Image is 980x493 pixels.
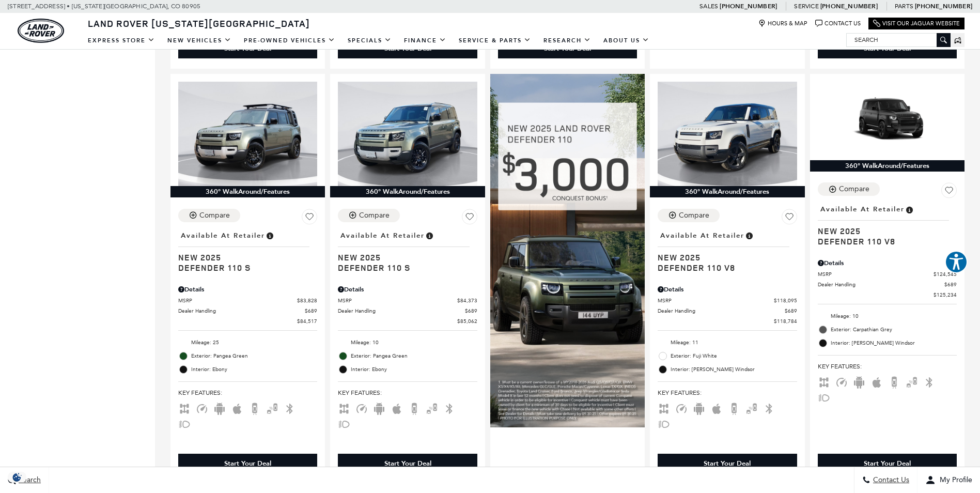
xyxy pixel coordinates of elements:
span: Dealer Handling [178,307,305,315]
span: Apple Car-Play [231,404,243,411]
span: Fog Lights [658,420,670,427]
a: MSRP $124,545 [818,270,957,278]
span: $689 [305,307,317,315]
span: Bluetooth [284,404,296,411]
a: $85,062 [338,317,477,325]
div: Start Your Deal [818,454,957,473]
a: New Vehicles [161,32,238,50]
span: $118,784 [774,317,797,325]
span: Service [794,3,818,10]
img: Opt-Out Icon [5,472,29,483]
span: Contact Us [870,476,909,485]
button: Explore your accessibility options [945,251,968,273]
a: [STREET_ADDRESS] • [US_STATE][GEOGRAPHIC_DATA], CO 80905 [8,3,200,10]
span: MSRP [178,297,297,304]
div: Start Your Deal [384,459,431,468]
span: Land Rover [US_STATE][GEOGRAPHIC_DATA] [88,17,310,29]
div: Pricing Details - Defender 110 S [178,285,317,294]
a: land-rover [18,19,64,43]
a: Dealer Handling $689 [178,307,317,315]
span: Vehicle is in stock and ready for immediate delivery. Due to demand, availability is subject to c... [265,230,274,241]
li: Mileage: 11 [658,336,797,349]
a: $84,517 [178,317,317,325]
li: Mileage: 10 [338,336,477,349]
a: Visit Our Jaguar Website [873,20,960,27]
div: Start Your Deal [704,459,751,468]
img: 2025 LAND ROVER Defender 110 S [338,82,477,186]
a: Hours & Map [758,20,807,27]
span: $84,373 [457,297,477,304]
li: Mileage: 10 [818,310,957,323]
span: Vehicle is in stock and ready for immediate delivery. Due to demand, availability is subject to c... [425,230,434,241]
section: Click to Open Cookie Consent Modal [5,472,29,483]
span: Parts [895,3,913,10]
span: Android Auto [693,404,705,411]
a: $125,234 [818,291,957,299]
span: Key Features : [658,387,797,398]
span: $83,828 [297,297,317,304]
span: Vehicle is in stock and ready for immediate delivery. Due to demand, availability is subject to c... [744,230,754,241]
button: Compare Vehicle [818,182,880,196]
span: Adaptive Cruise Control [675,404,688,411]
span: Interior: [PERSON_NAME] Windsor [671,364,797,375]
div: Compare [359,211,390,220]
span: Key Features : [818,361,957,372]
div: Pricing Details - Defender 110 V8 [658,285,797,294]
span: Backup Camera [728,404,740,411]
span: Available at Retailer [820,204,905,215]
div: Start Your Deal [178,454,317,473]
span: Defender 110 V8 [818,236,949,246]
a: Pre-Owned Vehicles [238,32,341,50]
span: MSRP [658,297,773,304]
li: Mileage: 25 [178,336,317,349]
a: About Us [597,32,656,50]
a: Dealer Handling $689 [818,281,957,288]
a: [PHONE_NUMBER] [820,2,878,10]
span: Apple Car-Play [391,404,403,411]
span: Available at Retailer [340,230,425,241]
div: Start Your Deal [864,459,911,468]
span: Apple Car-Play [710,404,723,411]
span: Interior: Ebony [351,364,477,375]
span: Fog Lights [338,420,350,427]
img: 2025 LAND ROVER Defender 110 S [178,82,317,186]
span: Fog Lights [818,393,830,400]
span: Backup Camera [888,378,900,385]
span: Blind Spot Monitor [426,404,438,411]
span: New 2025 [178,252,309,263]
span: Adaptive Cruise Control [835,378,848,385]
span: Vehicle is in stock and ready for immediate delivery. Due to demand, availability is subject to c... [905,204,914,215]
span: AWD [338,404,350,411]
span: Sales [699,3,718,10]
span: Backup Camera [408,404,421,411]
span: Defender 110 V8 [658,263,789,273]
a: Land Rover [US_STATE][GEOGRAPHIC_DATA] [82,17,316,29]
button: Compare Vehicle [658,209,720,222]
img: Land Rover [18,19,64,43]
span: Android Auto [213,404,226,411]
span: AWD [658,404,670,411]
span: Bluetooth [443,404,456,411]
img: 2025 LAND ROVER Defender 110 V8 [818,82,957,160]
nav: Main Navigation [82,32,656,50]
a: MSRP $118,095 [658,297,797,304]
div: Pricing Details - Defender 110 S [338,285,477,294]
span: My Profile [936,476,972,485]
a: Research [537,32,597,50]
span: $118,095 [774,297,797,304]
span: AWD [818,378,830,385]
a: Available at RetailerNew 2025Defender 110 V8 [658,228,797,273]
span: $689 [465,307,477,315]
button: Save Vehicle [302,209,317,228]
a: $118,784 [658,317,797,325]
span: New 2025 [818,226,949,236]
div: Start Your Deal [658,454,797,473]
a: Available at RetailerNew 2025Defender 110 V8 [818,202,957,246]
span: Key Features : [338,387,477,398]
span: Android Auto [853,378,865,385]
span: $84,517 [297,317,317,325]
span: Exterior: Pangea Green [191,351,317,361]
span: New 2025 [658,252,789,263]
span: Interior: [PERSON_NAME] Windsor [831,338,957,348]
div: 360° WalkAround/Features [330,186,485,197]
